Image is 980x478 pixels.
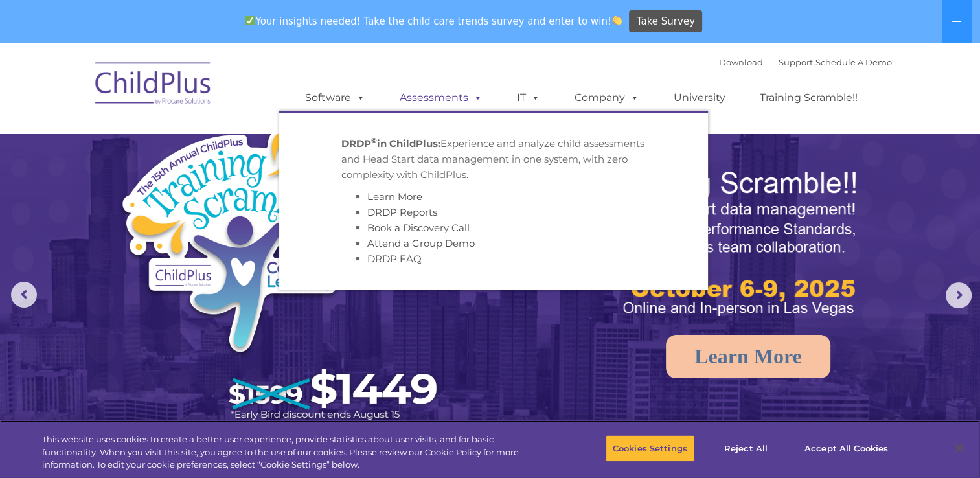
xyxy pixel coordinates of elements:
button: Cookies Settings [606,435,694,462]
a: Support [779,57,813,67]
a: Company [562,85,652,111]
a: Learn More [367,190,422,203]
span: Last name [180,85,220,95]
sup: © [371,136,377,145]
a: Schedule A Demo [815,57,892,67]
a: Take Survey [629,10,702,33]
a: Attend a Group Demo [367,237,475,249]
span: Your insights needed! Take the child care trends survey and enter to win! [240,8,628,34]
a: Learn More [666,335,830,378]
a: Assessments [387,85,496,111]
p: Experience and analyze child assessments and Head Start data management in one system, with zero ... [341,136,646,183]
span: Phone number [180,139,235,148]
strong: DRDP in ChildPlus: [341,137,440,150]
div: This website uses cookies to create a better user experience, provide statistics about user visit... [42,433,539,472]
button: Accept All Cookies [797,435,895,462]
a: DRDP Reports [367,206,437,218]
a: DRDP FAQ [367,253,422,265]
a: IT [504,85,553,111]
img: ✅ [245,16,255,25]
a: Software [292,85,378,111]
button: Close [945,434,974,462]
font: | [719,57,892,67]
img: ChildPlus by Procare Solutions [89,53,218,118]
a: Book a Discovery Call [367,222,470,234]
a: University [661,85,738,111]
button: Reject All [705,435,786,462]
a: Download [719,57,763,67]
img: 👏 [612,16,622,25]
span: Take Survey [637,10,695,33]
a: Training Scramble!! [747,85,871,111]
